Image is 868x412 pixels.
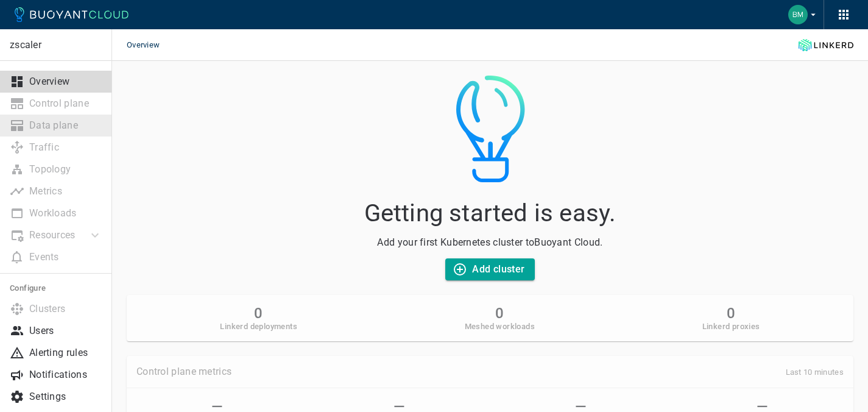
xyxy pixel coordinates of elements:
h2: 0 [220,305,297,322]
h4: Add cluster [472,263,524,275]
p: Notifications [29,369,102,381]
h5: Configure [10,283,102,293]
span: Overview [127,29,174,61]
h5: Linkerd deployments [220,322,297,332]
p: Control plane metrics [136,366,231,378]
h5: Linkerd proxies [702,322,760,332]
h5: Meshed workloads [465,322,535,332]
p: Overview [29,76,102,88]
p: Alerting rules [29,347,102,359]
p: zscaler [10,39,102,51]
p: Add your first Kubernetes cluster to Buoyant Cloud . [127,236,853,249]
span: Last 10 minutes [786,368,844,377]
h2: 0 [702,305,760,322]
img: Bea Munoz [788,5,808,24]
h1: Getting started is easy. [127,195,853,227]
h2: 0 [465,305,535,322]
p: Users [29,325,102,337]
button: Add cluster [445,258,534,280]
p: Settings [29,391,102,403]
